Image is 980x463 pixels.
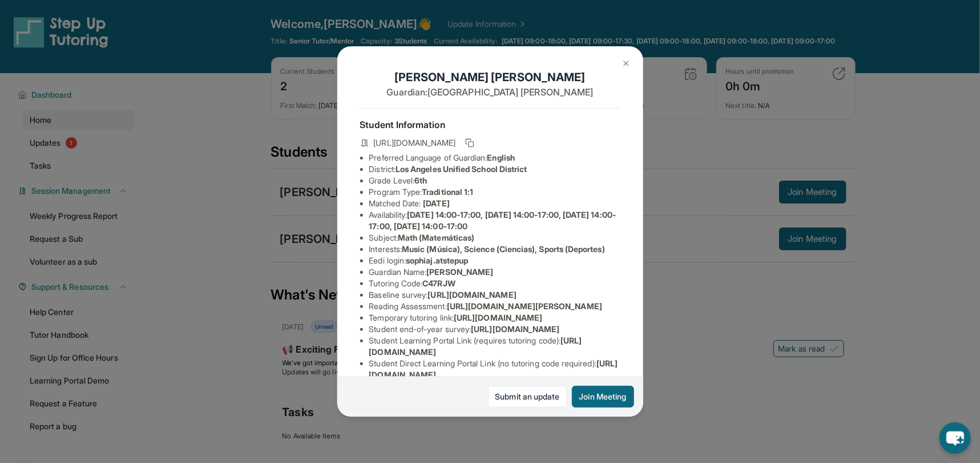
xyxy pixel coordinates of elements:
[369,163,620,175] li: District:
[414,175,427,185] span: 6th
[360,118,620,131] h4: Student Information
[360,69,620,85] h1: [PERSON_NAME] [PERSON_NAME]
[487,153,515,162] span: English
[369,335,620,358] li: Student Learning Portal Link (requires tutoring code) :
[406,256,468,265] span: sophiaj.atstepup
[396,164,527,174] span: Los Angeles Unified School District
[428,290,517,300] span: [URL][DOMAIN_NAME]
[369,152,620,163] li: Preferred Language of Guardian:
[369,312,620,324] li: Temporary tutoring link :
[939,422,971,454] button: chat-button
[423,278,455,288] span: C47RJW
[369,198,620,209] li: Matched Date:
[369,266,620,278] li: Guardian Name :
[488,386,567,408] a: Submit an update
[369,175,620,186] li: Grade Level:
[424,198,450,208] span: [DATE]
[454,313,542,322] span: [URL][DOMAIN_NAME]
[369,289,620,301] li: Baseline survey :
[369,278,620,289] li: Tutoring Code :
[463,136,477,150] button: Copy link
[369,244,620,255] li: Interests :
[398,233,474,242] span: Math (Matemáticas)
[369,358,620,381] li: Student Direct Learning Portal Link (no tutoring code required) :
[572,386,634,408] button: Join Meeting
[622,59,631,68] img: Close Icon
[427,267,494,277] span: [PERSON_NAME]
[447,301,602,311] span: [URL][DOMAIN_NAME][PERSON_NAME]
[374,137,456,149] span: [URL][DOMAIN_NAME]
[369,255,620,266] li: Eedi login :
[369,210,616,231] span: [DATE] 14:00-17:00, [DATE] 14:00-17:00, [DATE] 14:00-17:00, [DATE] 14:00-17:00
[369,186,620,198] li: Program Type:
[402,244,605,254] span: Music (Música), Science (Ciencias), Sports (Deportes)
[369,301,620,312] li: Reading Assessment :
[369,232,620,244] li: Subject :
[471,324,559,334] span: [URL][DOMAIN_NAME]
[369,209,620,232] li: Availability:
[360,85,620,99] p: Guardian: [GEOGRAPHIC_DATA] [PERSON_NAME]
[369,324,620,335] li: Student end-of-year survey :
[422,187,473,197] span: Traditional 1:1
